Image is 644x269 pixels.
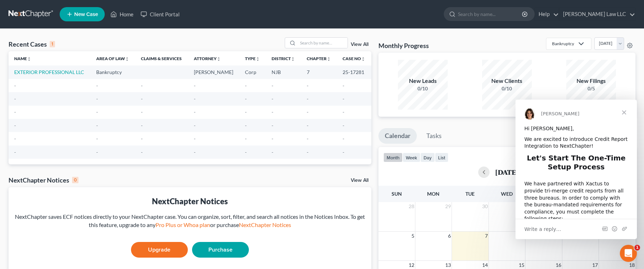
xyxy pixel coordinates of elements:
[14,83,16,89] span: -
[351,178,369,183] a: View All
[307,96,309,102] span: -
[14,56,31,61] a: Nameunfold_more
[131,242,188,258] a: Upgrade
[9,176,78,184] div: NextChapter Notices
[291,57,295,61] i: unfold_more
[343,96,344,102] span: -
[266,65,301,79] td: NJB
[14,109,16,115] span: -
[307,149,309,155] span: -
[398,77,448,85] div: New Leads
[272,96,273,102] span: -
[141,96,143,102] span: -
[343,109,344,115] span: -
[192,242,249,258] a: Purchase
[194,122,196,128] span: -
[96,149,98,155] span: -
[444,202,452,211] span: 29
[96,136,98,142] span: -
[245,122,247,128] span: -
[272,136,273,142] span: -
[141,83,143,89] span: -
[343,83,344,89] span: -
[420,128,448,144] a: Tasks
[194,83,196,89] span: -
[620,245,637,262] iframe: Intercom live chat
[272,149,273,155] span: -
[14,149,16,155] span: -
[420,153,435,162] button: day
[194,109,196,115] span: -
[14,96,16,102] span: -
[96,83,98,89] span: -
[343,56,365,61] a: Case Nounfold_more
[217,57,221,61] i: unfold_more
[194,96,196,102] span: -
[245,149,247,155] span: -
[435,153,448,162] button: list
[398,85,448,92] div: 0/10
[194,149,196,155] span: -
[343,136,344,142] span: -
[427,191,440,197] span: Mon
[245,56,260,61] a: Typeunfold_more
[272,109,273,115] span: -
[411,232,415,240] span: 5
[137,8,183,21] a: Client Portal
[298,38,348,48] input: Search by name...
[307,109,309,115] span: -
[482,77,532,85] div: New Clients
[96,122,98,128] span: -
[194,56,221,61] a: Attorneyunfold_more
[74,12,98,17] span: New Case
[14,196,366,207] div: NextChapter Notices
[403,153,420,162] button: week
[239,65,266,79] td: Corp
[135,51,188,65] th: Claims & Services
[378,128,417,144] a: Calendar
[447,232,452,240] span: 6
[96,56,129,61] a: Area of Lawunfold_more
[351,42,369,47] a: View All
[125,57,129,61] i: unfold_more
[245,109,247,115] span: -
[495,168,519,176] h2: [DATE]
[307,56,331,61] a: Chapterunfold_more
[327,57,331,61] i: unfold_more
[141,136,143,142] span: -
[107,8,137,21] a: Home
[484,232,489,240] span: 7
[14,213,366,229] div: NextChapter saves ECF notices directly to your NextChapter case. You can organize, sort, filter, ...
[465,191,475,197] span: Tue
[272,56,295,61] a: Districtunfold_more
[272,83,273,89] span: -
[535,8,559,21] a: Help
[566,85,616,92] div: 0/5
[552,41,574,47] div: Bankruptcy
[378,41,429,50] h3: Monthly Progress
[256,57,260,61] i: unfold_more
[392,191,402,197] span: Sun
[14,136,16,142] span: -
[91,65,135,79] td: Bankruptcy
[96,96,98,102] span: -
[307,136,309,142] span: -
[361,57,365,61] i: unfold_more
[383,153,403,162] button: month
[245,83,247,89] span: -
[458,7,523,21] input: Search by name...
[307,122,309,128] span: -
[337,65,371,79] td: 25-17281
[307,83,309,89] span: -
[72,177,78,183] div: 0
[141,109,143,115] span: -
[566,77,616,85] div: New Filings
[14,122,16,128] span: -
[141,149,143,155] span: -
[481,202,489,211] span: 30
